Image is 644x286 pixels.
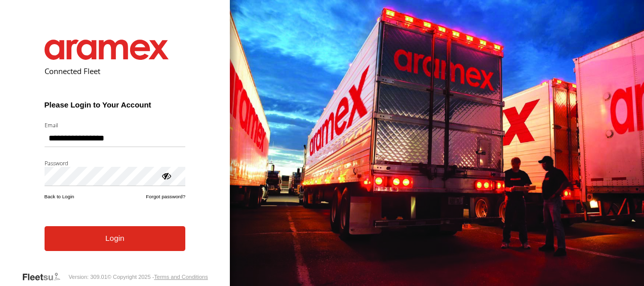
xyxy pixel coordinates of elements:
a: Terms and Conditions [154,274,208,280]
h3: Please Login to Your Account [45,100,186,109]
label: Email [45,121,186,129]
div: © Copyright 2025 - [107,274,208,280]
div: Version: 309.01 [68,274,107,280]
button: Login [45,226,186,251]
label: Password [45,159,186,167]
h2: Connected Fleet [45,66,186,76]
a: Forgot password? [146,194,185,199]
a: Visit our Website [22,272,68,282]
a: Back to Login [45,194,74,199]
img: Aramex [45,40,169,60]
